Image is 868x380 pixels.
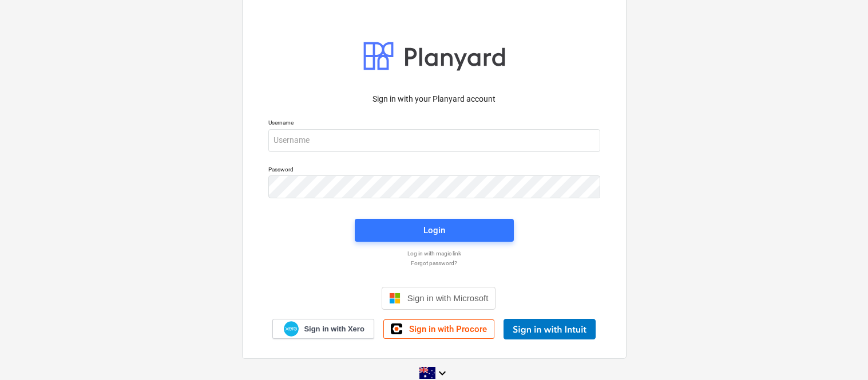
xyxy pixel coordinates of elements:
[268,119,600,129] p: Username
[304,324,364,334] span: Sign in with Xero
[383,319,494,339] a: Sign in with Procore
[435,366,449,380] i: keyboard_arrow_down
[268,129,600,152] input: Username
[268,93,600,105] p: Sign in with your Planyard account
[268,166,600,175] p: Password
[355,219,514,242] button: Login
[284,321,299,337] img: Xero logo
[389,293,401,304] img: Microsoft logo
[423,223,445,238] div: Login
[263,250,606,257] a: Log in with magic link
[409,324,487,334] span: Sign in with Procore
[407,293,489,303] span: Sign in with Microsoft
[263,259,606,267] a: Forgot password?
[272,319,374,339] a: Sign in with Xero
